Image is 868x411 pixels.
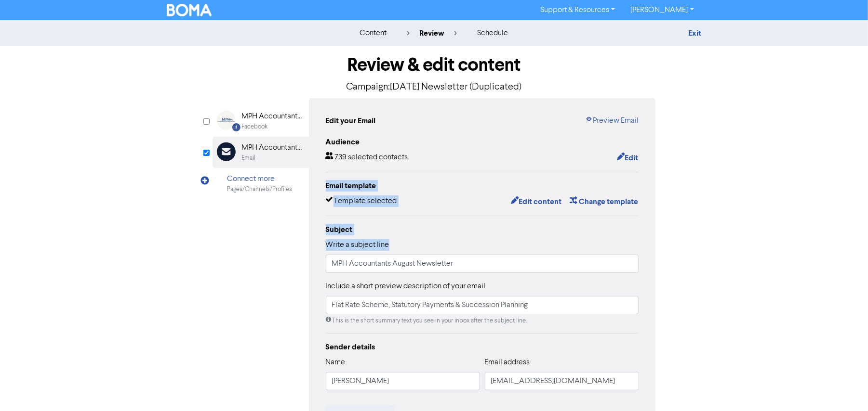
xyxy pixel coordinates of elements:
[242,122,268,131] div: Facebook
[623,2,701,18] a: [PERSON_NAME]
[326,316,639,325] div: This is the short summary text you see in your inbox after the subject line.
[326,224,639,235] div: Subject
[326,136,639,148] div: Audience
[533,2,623,18] a: Support & Resources
[326,180,639,192] div: Email template
[227,173,293,185] div: Connect more
[167,4,212,16] img: BOMA Logo
[213,168,309,199] div: Connect morePages/Channels/Profiles
[407,27,457,39] div: review
[820,365,868,411] iframe: Chat Widget
[616,152,639,164] button: Edit
[217,111,236,130] img: Facebook
[326,239,389,251] label: Write a subject line
[360,27,387,39] div: content
[242,142,304,154] div: MPH Accountants & Business Advisors
[569,195,639,208] button: Change template
[213,54,656,76] h1: Review & edit content
[326,357,346,368] label: Name
[326,281,486,292] label: Include a short preview description of your email
[227,185,293,194] div: Pages/Channels/Profiles
[326,195,397,208] div: Template selected
[510,195,562,208] button: Edit content
[242,111,304,122] div: MPH Accountants & Business Advisors
[213,105,309,137] div: Facebook MPH Accountants & Business AdvisorsFacebook
[213,137,309,168] div: MPH Accountants & Business AdvisorsEmail
[688,28,701,38] a: Exit
[477,27,508,39] div: schedule
[485,357,530,368] label: Email address
[213,80,656,94] p: Campaign: [DATE] Newsletter (Duplicated)
[326,152,408,164] div: 739 selected contacts
[585,115,639,127] a: Preview Email
[242,154,256,163] div: Email
[326,115,376,127] div: Edit your Email
[326,341,639,353] div: Sender details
